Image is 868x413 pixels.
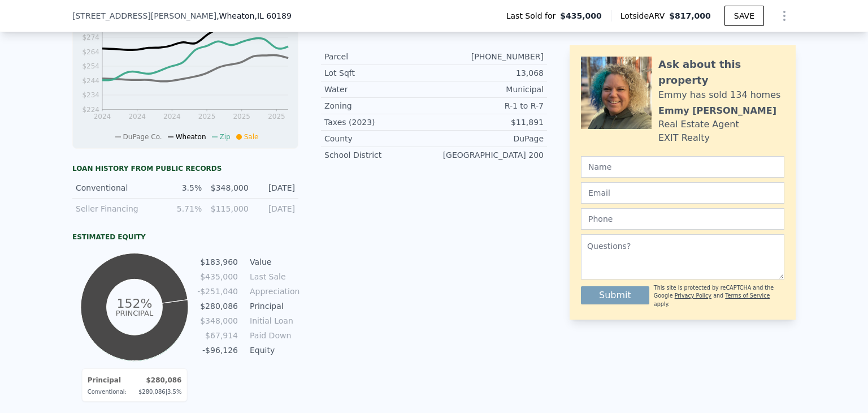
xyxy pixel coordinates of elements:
[324,100,434,111] div: Zoning
[434,149,544,161] div: [GEOGRAPHIC_DATA] 200
[434,100,544,111] div: R-1 to R-7
[198,113,216,121] tspan: 2025
[116,308,154,317] tspan: Principal
[658,57,784,88] div: Ask about this property
[82,77,99,85] tspan: $244
[123,133,162,141] span: DuPage Co.
[675,292,711,299] a: Privacy Policy
[724,6,764,26] button: SAVE
[163,113,181,121] tspan: 2024
[658,104,776,118] div: Emmy [PERSON_NAME]
[176,133,206,141] span: Wheaton
[82,62,99,70] tspan: $254
[87,373,127,387] td: Principal
[658,118,739,131] div: Real Estate Agent
[581,208,784,230] input: Phone
[654,284,784,308] div: This site is protected by reCAPTCHA and the Google and apply.
[209,182,248,193] div: $348,000
[669,11,711,20] span: $817,000
[216,10,292,21] span: , Wheaton
[248,285,298,298] td: Appreciation
[434,67,544,79] div: 13,068
[233,113,250,121] tspan: 2025
[434,84,544,95] div: Municipal
[324,133,434,144] div: County
[82,106,99,114] tspan: $224
[248,329,298,342] td: Paid Down
[658,131,710,145] div: EXIT Realty
[138,389,182,395] span: $280,086 | 3.5%
[324,117,434,128] div: Taxes (2023)
[434,51,544,62] div: [PHONE_NUMBER]
[87,387,127,397] td: Conventional :
[254,11,291,20] span: , IL 60189
[128,113,146,121] tspan: 2024
[127,373,183,387] td: $280,086
[620,10,669,21] span: Lotside ARV
[197,270,238,283] td: $435,000
[324,51,434,62] div: Parcel
[197,344,238,356] td: -$96,126
[434,133,544,144] div: DuPage
[82,33,99,41] tspan: $274
[268,113,285,121] tspan: 2025
[560,10,602,21] span: $435,000
[197,300,238,312] td: $280,086
[506,10,561,21] span: Last Sold for
[434,117,544,128] div: $11,891
[255,182,295,193] div: [DATE]
[581,182,784,204] input: Email
[324,67,434,79] div: Lot Sqft
[581,286,649,304] button: Submit
[725,292,770,299] a: Terms of Service
[197,315,238,327] td: $348,000
[658,88,780,102] div: Emmy has sold 134 homes
[76,182,155,193] div: Conventional
[324,84,434,95] div: Water
[117,296,153,311] tspan: 152%
[220,133,231,141] span: Zip
[82,91,99,99] tspan: $234
[82,48,99,56] tspan: $264
[197,256,238,268] td: $183,960
[197,329,238,342] td: $67,914
[248,315,298,327] td: Initial Loan
[197,285,238,298] td: -$251,040
[72,164,298,173] div: Loan history from public records
[248,256,298,268] td: Value
[162,203,202,214] div: 5.71%
[248,344,298,356] td: Equity
[94,113,111,121] tspan: 2024
[72,233,298,242] div: Estimated Equity
[581,156,784,178] input: Name
[72,10,216,21] span: [STREET_ADDRESS][PERSON_NAME]
[76,203,155,214] div: Seller Financing
[209,203,248,214] div: $115,000
[248,300,298,312] td: Principal
[162,182,202,193] div: 3.5%
[255,203,295,214] div: [DATE]
[248,270,298,283] td: Last Sale
[773,5,796,27] button: Show Options
[324,149,434,161] div: School District
[244,133,259,141] span: Sale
